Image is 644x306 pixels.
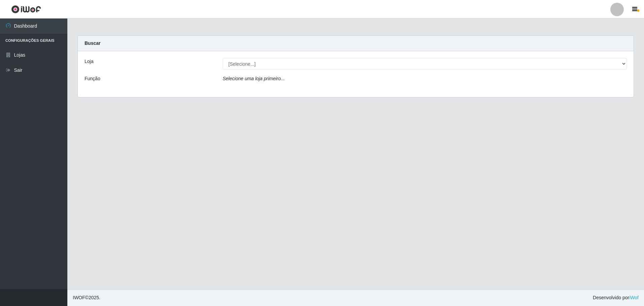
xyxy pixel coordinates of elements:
[73,294,100,301] span: © 2025 .
[629,295,639,300] a: iWof
[85,75,100,82] label: Função
[593,294,639,301] span: Desenvolvido por
[11,5,41,13] img: CoreUI Logo
[85,58,93,65] label: Loja
[73,295,85,300] span: IWOF
[223,76,285,81] i: Selecione uma loja primeiro...
[85,40,100,46] strong: Buscar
